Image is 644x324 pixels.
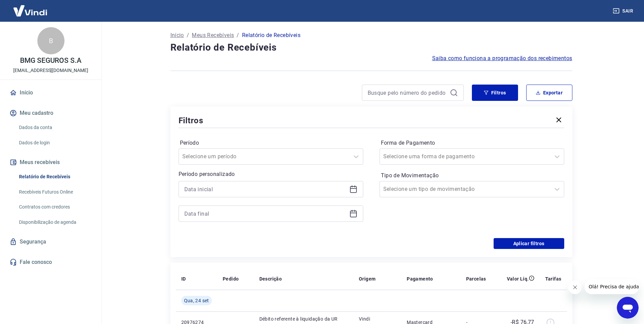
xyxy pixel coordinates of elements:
[16,121,93,134] a: Dados da conta
[259,275,282,282] p: Descrição
[16,185,93,199] a: Recebíveis Futuros Online
[568,281,582,294] iframe: Fechar mensagem
[192,31,234,39] a: Meus Recebíveis
[585,279,639,294] iframe: Mensagem da empresa
[4,5,57,10] span: Olá! Precisa de ajuda?
[179,115,204,126] h5: Filtros
[180,139,362,147] label: Período
[8,255,93,270] a: Fale conosco
[8,234,93,249] a: Segurança
[8,0,52,21] img: Vindi
[16,215,93,229] a: Disponibilização de agenda
[545,275,562,282] p: Tarifas
[242,31,300,39] p: Relatório de Recebíveis
[184,209,347,219] input: Data final
[407,275,433,282] p: Pagamento
[381,139,563,147] label: Forma de Pagamento
[526,85,572,101] button: Exportar
[184,297,209,304] span: Qua, 24 set
[368,88,447,98] input: Busque pelo número do pedido
[16,200,93,214] a: Contratos com credores
[359,275,375,282] p: Origem
[472,85,518,101] button: Filtros
[8,85,93,100] a: Início
[617,297,639,319] iframe: Botão para abrir a janela de mensagens
[494,238,564,249] button: Aplicar filtros
[611,5,636,17] button: Sair
[37,27,65,54] div: B
[237,31,239,39] p: /
[179,170,363,178] p: Período personalizado
[184,184,347,194] input: Data inicial
[170,41,572,54] h4: Relatório de Recebíveis
[8,106,93,121] button: Meu cadastro
[13,67,88,74] p: [EMAIL_ADDRESS][DOMAIN_NAME]
[507,275,529,282] p: Valor Líq.
[187,31,189,39] p: /
[16,170,93,184] a: Relatório de Recebíveis
[170,31,184,39] a: Início
[466,275,486,282] p: Parcelas
[8,155,93,170] button: Meus recebíveis
[16,136,93,150] a: Dados de login
[20,57,81,64] p: BMG SEGUROS S.A
[432,54,572,62] a: Saiba como funciona a programação dos recebimentos
[223,275,239,282] p: Pedido
[381,172,563,180] label: Tipo de Movimentação
[181,275,186,282] p: ID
